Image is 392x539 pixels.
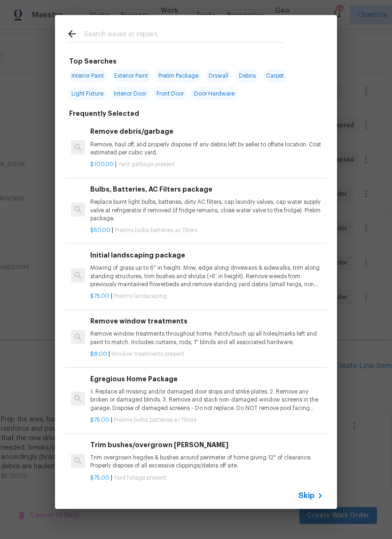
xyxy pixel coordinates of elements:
[90,416,323,424] p: |
[90,184,323,194] h6: Bulbs, Batteries, AC Filters package
[118,161,175,167] span: Yard garbage present
[114,417,196,423] span: Prelims bulbs batteries ac filters
[236,69,259,82] span: Debris
[90,226,323,234] p: |
[90,126,323,137] h6: Remove debris/garbage
[90,351,107,357] span: $8.00
[263,69,287,82] span: Carpet
[90,417,110,423] span: $75.00
[206,69,231,82] span: Drywall
[111,87,149,100] span: Interior Door
[111,69,151,82] span: Exterior Paint
[90,440,323,450] h6: Trim bushes/overgrown [PERSON_NAME]
[154,87,187,100] span: Front Door
[90,374,323,384] h6: Egregious Home Package
[90,227,110,233] span: $50.00
[90,388,323,412] p: 1. Replace all missing and/or damaged door stops and strike plates. 2. Remove any broken or damag...
[90,350,323,358] p: |
[298,491,314,500] span: Skip
[69,87,106,100] span: Light Fixture
[69,108,139,119] h6: Frequently Selected
[90,292,323,300] p: |
[69,69,107,82] span: Interior Paint
[90,141,323,157] p: Remove, haul off, and properly dispose of any debris left by seller to offsite location. Cost est...
[90,474,323,482] p: |
[90,293,110,299] span: $75.00
[156,69,201,82] span: Prelim Package
[90,161,323,169] p: |
[114,475,166,481] span: Yard foilage present
[90,161,114,167] span: $100.00
[114,293,167,299] span: Prelims landscaping
[90,264,323,288] p: Mowing of grass up to 6" in height. Mow, edge along driveways & sidewalks, trim along standing st...
[90,454,323,470] p: Trim overgrown hegdes & bushes around perimeter of home giving 12" of clearance. Properly dispose...
[90,475,110,481] span: $75.00
[90,250,323,260] h6: Initial landscaping package
[115,227,197,233] span: Prelims bulbs batteries ac filters
[90,316,323,326] h6: Remove window treatments
[69,56,117,66] h6: Top Searches
[191,87,237,100] span: Door Hardware
[111,351,184,357] span: Window treatments present
[84,28,283,42] input: Search issues or repairs
[90,198,323,222] p: Replace burnt light bulbs, batteries, dirty AC filters, cap laundry valves, cap water supply valv...
[90,330,323,346] p: Remove window treatments throughout home. Patch/touch up all holes/marks left and paint to match....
